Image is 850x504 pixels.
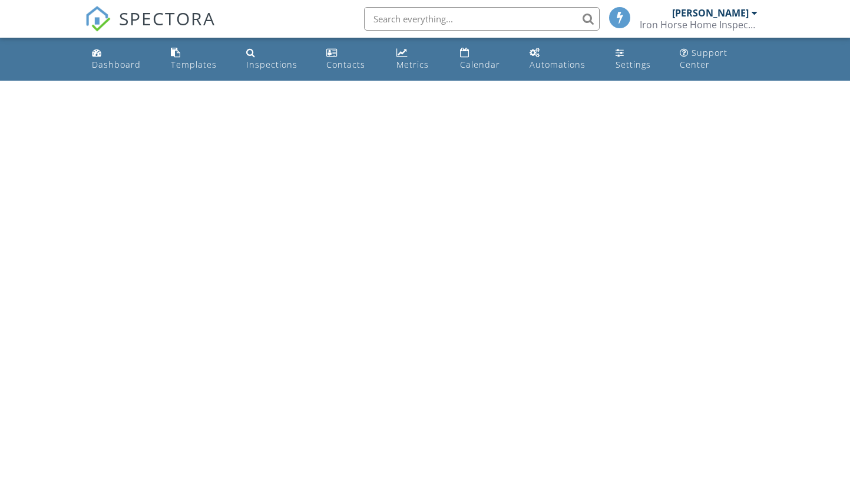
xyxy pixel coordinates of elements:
a: Dashboard [87,42,156,76]
div: Iron Horse Home Inspection LLC [640,19,758,31]
div: Automations [530,59,586,70]
a: Inspections [242,42,312,76]
a: Metrics [392,42,446,76]
a: Settings [611,42,666,76]
a: Calendar [455,42,515,76]
span: SPECTORA [119,6,216,31]
a: SPECTORA [85,16,216,41]
div: Contacts [326,59,365,70]
a: Contacts [322,42,382,76]
div: Templates [171,59,217,70]
div: Settings [616,59,651,70]
input: Search everything... [364,7,600,31]
div: Calendar [460,59,500,70]
a: Templates [166,42,233,76]
div: Dashboard [92,59,141,70]
img: The Best Home Inspection Software - Spectora [85,6,111,32]
a: Support Center [675,42,762,76]
a: Automations (Basic) [525,42,601,76]
div: Support Center [680,47,727,70]
div: [PERSON_NAME] [672,7,749,19]
div: Inspections [246,59,297,70]
div: Metrics [396,59,429,70]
